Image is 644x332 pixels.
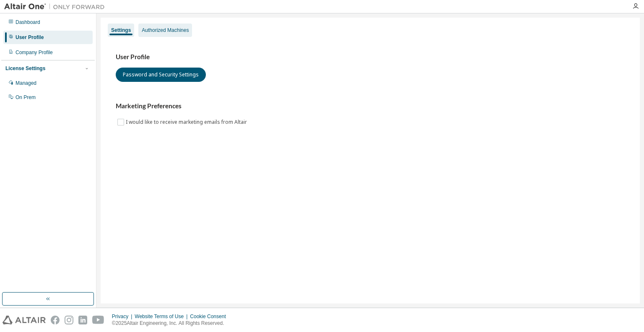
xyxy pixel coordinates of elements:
button: Password and Security Settings [116,68,206,82]
div: Website Terms of Use [135,313,190,320]
div: Managed [16,80,36,86]
div: License Settings [5,65,45,72]
h3: Marketing Preferences [116,102,625,110]
h3: User Profile [116,53,625,61]
div: On Prem [16,94,36,101]
div: User Profile [16,34,44,41]
div: Privacy [112,313,135,320]
img: facebook.svg [51,316,60,324]
div: Settings [111,27,131,34]
img: instagram.svg [65,316,73,324]
div: Authorized Machines [142,27,189,34]
div: Company Profile [16,49,53,56]
div: Cookie Consent [190,313,231,320]
div: Dashboard [16,19,40,26]
img: Altair One [4,3,109,11]
img: youtube.svg [92,316,104,324]
img: altair_logo.svg [3,316,46,324]
p: © 2025 Altair Engineering, Inc. All Rights Reserved. [112,320,231,327]
img: linkedin.svg [78,316,87,324]
label: I would like to receive marketing emails from Altair [126,117,249,127]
